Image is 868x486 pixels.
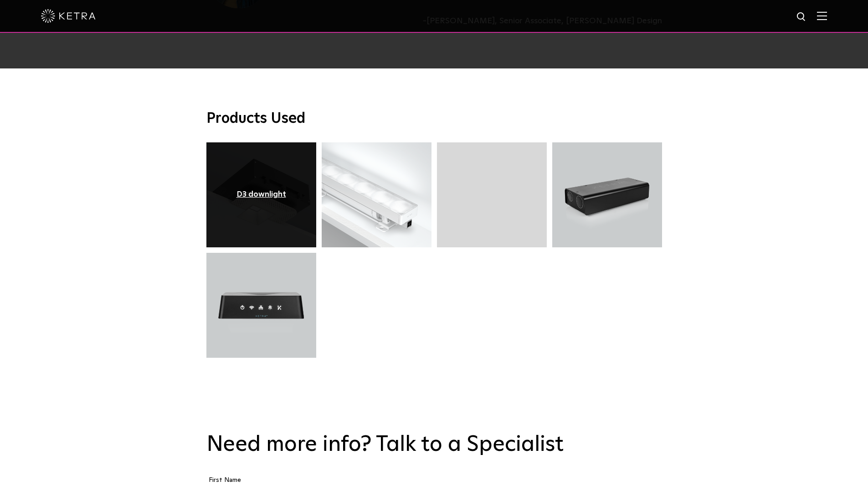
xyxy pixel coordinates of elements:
[817,11,827,20] img: Hamburger%20Nav.svg
[206,432,662,458] h2: Need more info? Talk to a Specialist
[796,11,807,23] img: search icon
[206,110,662,129] h3: Products Used
[236,190,286,199] a: D3 downlight
[41,9,96,23] img: ketra-logo-2019-white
